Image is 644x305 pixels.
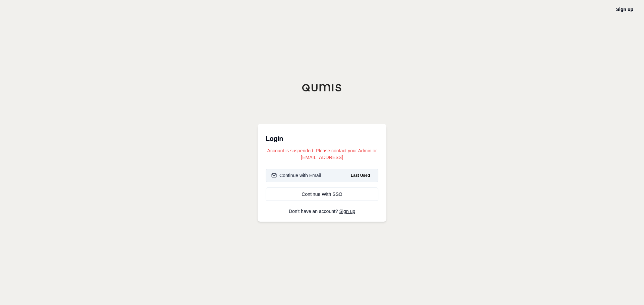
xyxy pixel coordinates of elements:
div: Continue with Email [271,172,321,179]
button: Continue with EmailLast Used [266,169,378,182]
div: Continue With SSO [271,191,373,198]
p: Account is suspended. Please contact your Admin or [EMAIL_ADDRESS] [266,147,378,161]
h3: Login [266,132,378,145]
img: Qumis [302,84,342,92]
a: Continue With SSO [266,187,378,201]
a: Sign up [616,7,633,12]
p: Don't have an account? [266,209,378,214]
span: Last Used [348,171,373,179]
a: Sign up [339,209,355,214]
